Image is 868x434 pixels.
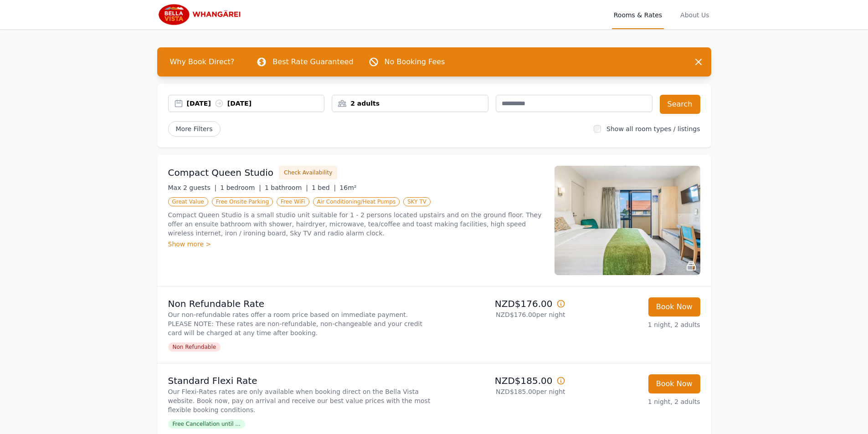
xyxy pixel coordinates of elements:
[573,320,700,329] p: 1 night, 2 adults
[168,387,431,414] p: Our Flexi-Rates rates are only available when booking direct on the Bella Vista website. Book now...
[168,240,544,249] div: Show more >
[157,4,245,26] img: Bella Vista Whangarei
[168,419,245,429] span: Free Cancellation until ...
[573,397,700,406] p: 1 night, 2 adults
[168,342,221,352] span: Non Refundable
[212,197,273,206] span: Free Onsite Parking
[438,387,565,396] p: NZD$185.00 per night
[168,184,217,191] span: Max 2 guests |
[648,297,700,317] button: Book Now
[168,121,221,137] span: More Filters
[277,197,309,206] span: Free WiFi
[312,184,336,191] span: 1 bed |
[606,125,700,133] label: Show all room types / listings
[168,297,431,310] p: Non Refundable Rate
[313,197,400,206] span: Air Conditioning/Heat Pumps
[332,99,488,108] div: 2 adults
[385,56,445,67] p: No Booking Fees
[187,99,324,108] div: [DATE] [DATE]
[403,197,431,206] span: SKY TV
[438,374,565,387] p: NZD$185.00
[168,166,274,179] h3: Compact Queen Studio
[265,184,308,191] span: 1 bathroom |
[168,210,544,238] p: Compact Queen Studio is a small studio unit suitable for 1 - 2 persons located upstairs and on th...
[168,374,431,387] p: Standard Flexi Rate
[660,95,700,114] button: Search
[279,166,337,179] button: Check Availability
[163,53,242,71] span: Why Book Direct?
[272,56,353,67] p: Best Rate Guaranteed
[339,184,356,191] span: 16m²
[648,374,700,393] button: Book Now
[220,184,261,191] span: 1 bedroom |
[438,297,565,310] p: NZD$176.00
[168,197,208,206] span: Great Value
[168,310,431,337] p: Our non-refundable rates offer a room price based on immediate payment. PLEASE NOTE: These rates ...
[438,310,565,319] p: NZD$176.00 per night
